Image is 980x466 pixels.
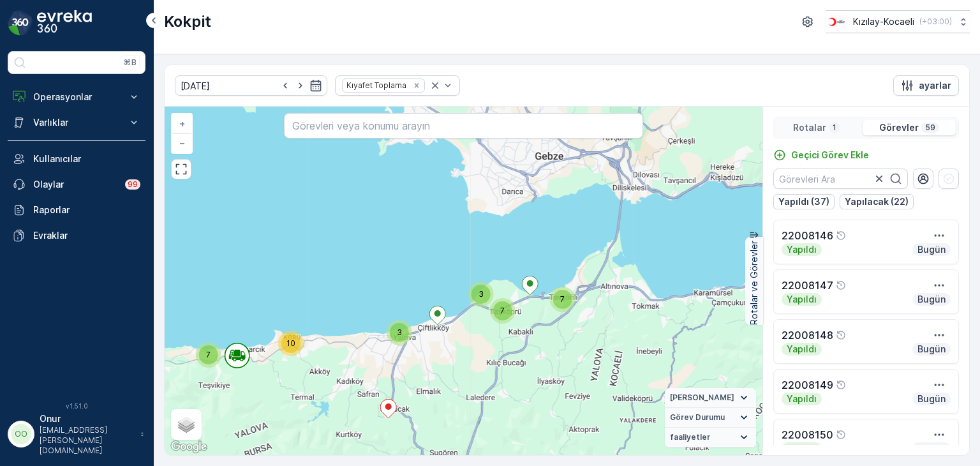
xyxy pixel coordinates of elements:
p: Görevler [879,121,919,134]
div: Yardım Araç İkonu [836,330,846,340]
span: faaliyetler [670,432,710,442]
p: Geçici Görev Ekle [791,149,869,162]
p: Bugün [916,293,947,306]
div: Yardım Araç İkonu [836,280,846,290]
img: Google [168,439,210,455]
div: Yardım Araç İkonu [836,380,846,390]
p: Olaylar [33,178,117,191]
summary: Görev Durumu [665,408,756,428]
p: 22008149 [782,377,833,393]
a: Bu bölgeyi Google Haritalar'da açın (yeni pencerede açılır) [168,439,210,455]
p: Bugün [916,343,947,356]
button: Yapıldı (37) [773,194,835,209]
p: Evraklar [33,229,140,242]
p: 22008150 [782,427,833,442]
span: v 1.51.0 [8,402,145,410]
a: Yakınlaştır [172,114,191,133]
p: 22008148 [782,327,833,343]
a: Layers [172,410,200,439]
input: Görevleri Ara [773,169,908,189]
span: 7 [560,294,565,304]
span: 10 [286,338,295,348]
p: Bugün [916,243,947,256]
span: 7 [206,350,211,359]
div: 3 [468,282,494,307]
p: Yapıldı (37) [778,195,829,208]
p: Rotalar [793,121,826,134]
div: Yardım Araç İkonu [836,430,846,440]
img: logo_dark-DEwI_e13.png [37,10,92,36]
p: 99 [128,179,138,190]
a: Evraklar [8,223,145,248]
a: Kullanıcılar [8,146,145,172]
p: ( +03:00 ) [919,17,952,27]
p: Varlıklar [33,116,120,129]
p: Yapıldı [785,243,818,256]
a: Raporlar [8,197,145,223]
div: 10 [278,331,304,356]
div: Remove Kıyafet Toplama [410,80,424,91]
span: + [179,118,185,129]
button: ayarlar [893,75,959,96]
div: Yardım Araç İkonu [836,230,846,241]
button: Yapılacak (22) [840,194,914,209]
span: − [179,137,186,148]
img: k%C4%B1z%C4%B1lay_0jL9uU1.png [826,15,848,29]
span: 7 [500,306,505,315]
div: 7 [550,287,575,312]
p: Yapıldı [785,442,818,455]
p: Rotalar ve Görevler [748,241,761,325]
span: [PERSON_NAME] [670,393,734,403]
p: Kullanıcılar [33,153,140,165]
a: Olaylar99 [8,172,145,197]
p: Kızılay-Kocaeli [853,15,914,28]
button: OOOnur[EMAIL_ADDRESS][PERSON_NAME][DOMAIN_NAME] [8,412,145,456]
p: [EMAIL_ADDRESS][PERSON_NAME][DOMAIN_NAME] [40,425,134,456]
p: Yapıldı [785,293,818,306]
div: 3 [387,320,412,345]
p: Yapılacak (22) [845,195,909,208]
button: Operasyonlar [8,84,145,110]
button: Varlıklar [8,110,145,135]
p: Onur [40,412,134,425]
p: 1 [831,123,838,133]
p: Yapıldı [785,393,818,405]
p: Bugün [916,442,947,455]
a: Uzaklaştır [172,133,191,153]
div: Kıyafet Toplama [343,79,408,91]
input: Görevleri veya konumu arayın [284,113,642,139]
p: 59 [924,123,937,133]
p: Bugün [916,393,947,405]
p: ⌘B [124,57,137,68]
button: Kızılay-Kocaeli(+03:00) [826,10,970,33]
div: 7 [196,342,221,368]
p: Yapıldı [785,343,818,356]
span: 3 [479,289,484,299]
span: 3 [397,327,402,337]
p: 22008146 [782,228,833,243]
span: Görev Durumu [670,412,725,423]
input: dd/mm/yyyy [175,75,327,96]
a: Geçici Görev Ekle [773,149,869,162]
p: Operasyonlar [33,91,120,103]
div: OO [11,424,31,444]
p: 22008147 [782,278,833,293]
summary: [PERSON_NAME] [665,388,756,408]
div: 7 [490,298,516,324]
p: Kokpit [164,11,211,32]
img: logo [8,10,33,36]
p: Raporlar [33,204,140,216]
summary: faaliyetler [665,428,756,447]
p: ayarlar [919,79,951,92]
